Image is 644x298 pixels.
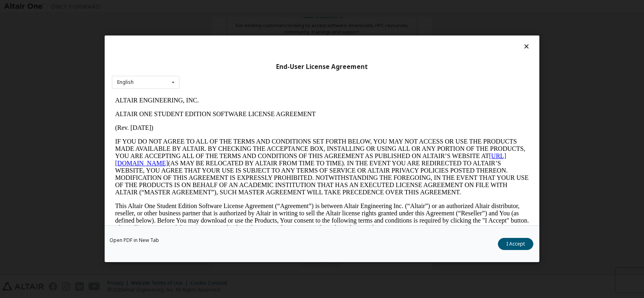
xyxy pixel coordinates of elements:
a: Open PDF in New Tab [109,238,159,243]
a: [URL][DOMAIN_NAME] [3,59,394,73]
p: IF YOU DO NOT AGREE TO ALL OF THE TERMS AND CONDITIONS SET FORTH BELOW, YOU MAY NOT ACCESS OR USE... [3,44,417,102]
p: This Altair One Student Edition Software License Agreement (“Agreement”) is between Altair Engine... [3,109,417,138]
p: ALTAIR ENGINEERING, INC. [3,3,417,10]
p: (Rev. [DATE]) [3,31,417,38]
div: English [117,80,134,85]
p: ALTAIR ONE STUDENT EDITION SOFTWARE LICENSE AGREEMENT [3,17,417,24]
button: I Accept [498,238,533,250]
div: End-User License Agreement [112,63,532,71]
